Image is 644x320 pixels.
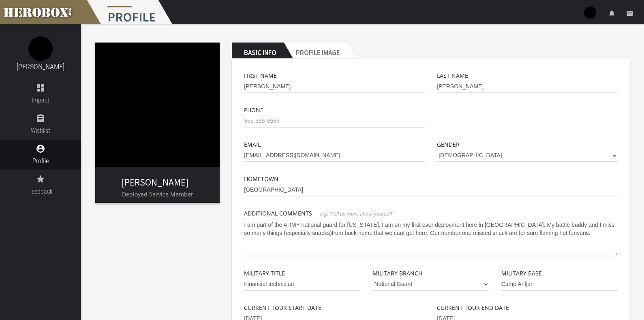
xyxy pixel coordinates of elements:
[437,140,460,149] label: Gender
[232,43,284,59] h2: Basic Info
[584,6,596,19] img: user-image
[244,105,263,115] label: Phone
[36,144,45,154] i: account_circle
[122,176,188,188] a: [PERSON_NAME]
[28,36,53,61] img: image
[244,115,425,128] input: 555-555-5555
[244,209,312,218] label: Additional Comments
[284,43,347,59] h2: Profile Image
[437,303,509,312] label: Current Tour End Date
[501,269,542,278] label: Military Base
[244,174,278,183] label: Hometown
[626,10,633,17] i: email
[244,303,321,312] label: Current Tour Start Date
[244,140,261,149] label: Email
[95,43,220,167] img: image
[608,10,616,17] i: notifications
[437,71,468,80] label: Last Name
[244,269,285,278] label: Military Title
[244,71,277,80] label: First Name
[372,269,422,278] label: Military Branch
[320,210,393,217] span: e.g. 'Tell us more about yourself'
[17,62,64,71] a: [PERSON_NAME]
[95,190,220,199] p: Deployed Service Member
